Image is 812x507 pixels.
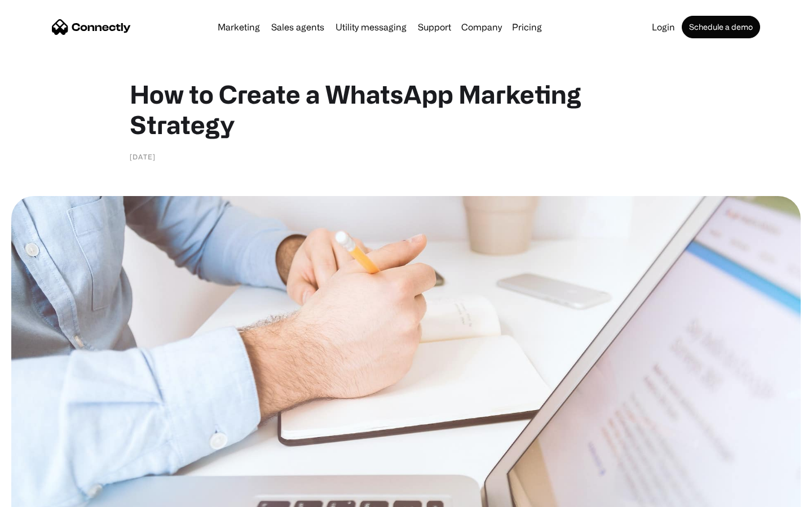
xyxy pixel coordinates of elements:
div: Company [461,19,502,35]
a: Schedule a demo [682,16,760,38]
div: [DATE] [130,151,156,162]
a: Login [647,23,679,32]
a: Marketing [213,23,264,32]
a: Support [413,23,456,32]
h1: How to Create a WhatsApp Marketing Strategy [130,79,682,140]
a: Utility messaging [331,23,411,32]
aside: Language selected: English [11,487,68,503]
ul: Language list [23,487,68,503]
a: Sales agents [267,23,329,32]
a: Pricing [507,23,546,32]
